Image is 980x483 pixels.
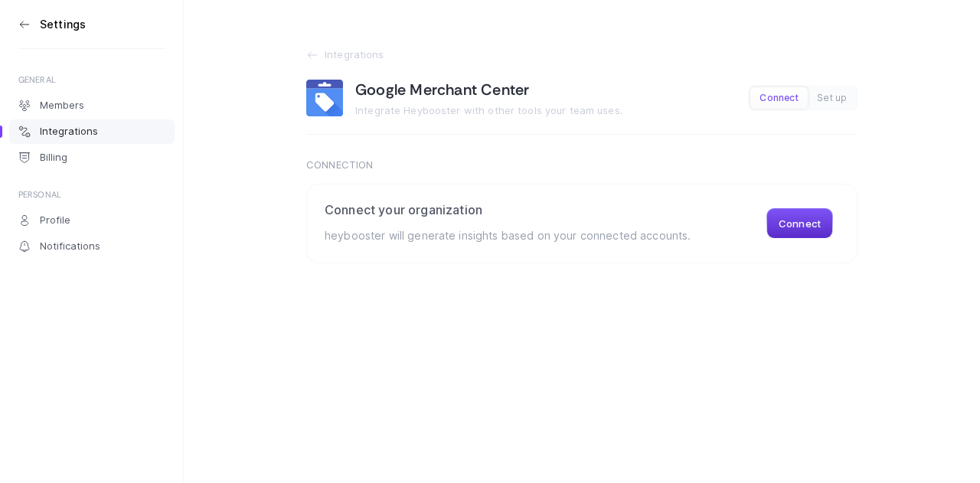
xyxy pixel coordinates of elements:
[40,100,84,112] span: Members
[817,93,847,104] span: Set up
[9,234,175,259] a: Notifications
[759,93,799,104] span: Connect
[40,126,98,138] span: Integrations
[808,87,856,109] button: Set up
[325,202,691,217] h2: Connect your organization
[9,145,175,170] a: Billing
[355,80,529,100] h1: Google Merchant Center
[306,49,857,61] a: Integrations
[40,240,100,253] span: Notifications
[766,208,833,239] button: Connect
[306,159,857,171] h3: Connection
[750,87,808,109] button: Connect
[9,119,175,144] a: Integrations
[9,93,175,118] a: Members
[40,18,86,31] h3: Settings
[40,214,70,227] span: Profile
[9,208,175,233] a: Profile
[355,104,623,116] span: Integrate Heybooster with other tools your team uses.
[18,73,165,86] div: GENERAL
[18,188,165,201] div: PERSONAL
[325,227,691,245] p: heybooster will generate insights based on your connected accounts.
[40,152,67,164] span: Billing
[325,49,384,61] span: Integrations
